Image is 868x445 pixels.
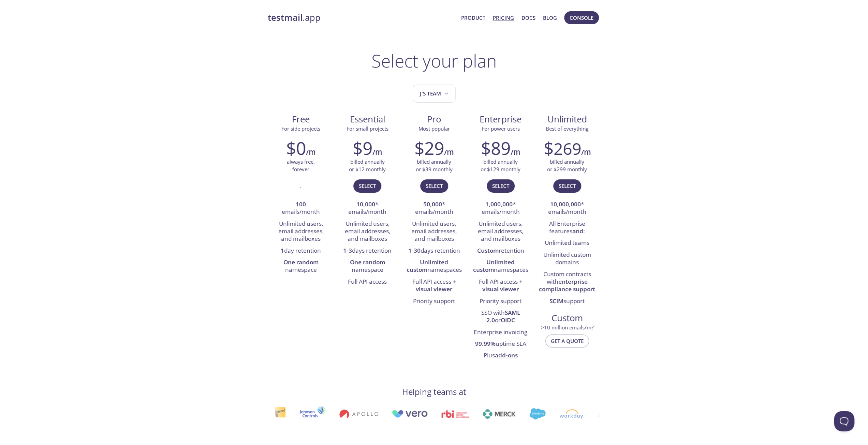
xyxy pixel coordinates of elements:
span: Get a quote [551,337,584,345]
span: Select [559,181,576,190]
strong: Unlimited custom [407,258,448,273]
img: merck [482,409,515,419]
h2: $9 [353,138,372,158]
img: workday [559,409,583,419]
h6: /m [444,146,454,158]
li: Unlimited users, email addresses, and mailboxes [472,218,529,245]
span: Console [570,13,593,22]
strong: OIDC [501,316,515,324]
span: Select [426,181,443,190]
span: Custom [539,312,595,324]
a: Docs [521,13,535,22]
button: Console [564,11,599,24]
li: Unlimited users, email addresses, and mailboxes [339,218,396,245]
li: days retention [339,245,396,257]
strong: enterprise compliance support [539,278,595,293]
h6: /m [372,146,382,158]
img: johnsoncontrols [299,406,325,422]
li: Unlimited users, email addresses, and mailboxes [406,218,462,245]
p: billed annually or $299 monthly [547,158,587,173]
img: interac [274,406,285,421]
li: Unlimited custom domains [539,249,595,269]
a: Product [461,13,485,22]
span: Select [359,181,376,190]
li: namespace [273,257,329,276]
strong: One random [283,258,319,266]
a: Blog [543,13,557,22]
strong: 1-30 [408,247,421,254]
span: For power users [482,125,520,132]
li: Full API access [339,276,396,288]
li: day retention [273,245,329,257]
strong: 10,000,000 [550,200,581,208]
span: Select [492,181,509,190]
h4: Helping teams at [402,386,466,397]
li: Priority support [472,296,529,307]
strong: SAML 2.0 [486,309,520,324]
h6: /m [511,146,520,158]
h2: $89 [481,138,511,158]
span: For small projects [347,125,388,132]
strong: 99.99% [475,340,496,347]
li: emails/month [273,199,329,218]
h2: $29 [414,138,444,158]
h2: $0 [286,138,306,158]
li: * emails/month [406,199,462,218]
strong: and [572,227,583,235]
a: add-ons [495,351,518,359]
li: Unlimited teams [539,237,595,249]
h2: $ [544,138,581,158]
span: Essential [340,114,395,125]
h6: /m [306,146,315,158]
button: J's team [413,85,456,103]
span: Pro [406,114,462,125]
a: testmail.app [268,12,456,24]
a: Pricing [492,13,514,22]
li: Full API access + [472,276,529,296]
h6: /m [581,146,591,158]
li: namespace [339,257,396,276]
img: rbi [441,410,469,418]
p: always free, forever [287,158,315,173]
span: J's team [420,89,450,98]
span: Most popular [418,125,450,132]
li: Custom contracts with [539,269,595,296]
strong: testmail [268,12,303,24]
li: Plus [472,350,529,362]
li: uptime SLA [472,338,529,350]
strong: visual viewer [416,285,452,293]
li: namespaces [472,257,529,276]
strong: One random [350,258,385,266]
li: namespaces [406,257,462,276]
li: support [539,296,595,307]
span: For side projects [281,125,320,132]
p: billed annually or $39 monthly [416,158,453,173]
span: Free [273,114,329,125]
span: Unlimited [547,113,587,125]
img: vero [392,410,428,418]
p: billed annually or $129 monthly [481,158,520,173]
li: Unlimited users, email addresses, and mailboxes [273,218,329,245]
img: salesforce [529,408,545,419]
li: Priority support [406,296,462,307]
li: * emails/month [539,199,595,218]
strong: 50,000 [423,200,442,208]
li: * emails/month [472,199,529,218]
strong: visual viewer [482,285,519,293]
iframe: Help Scout Beacon - Open [834,411,854,431]
button: Select [553,179,581,192]
button: Get a quote [545,335,589,347]
button: Select [487,179,515,192]
strong: SCIM [549,297,563,305]
span: > 10 million emails/m? [541,324,593,331]
strong: 1,000,000 [485,200,513,208]
span: Enterprise [473,114,528,125]
strong: Custom [477,247,499,254]
li: * emails/month [339,199,396,218]
img: apollo [339,409,378,419]
span: Best of everything [546,125,588,132]
span: 269 [554,137,581,160]
h1: Select your plan [371,50,497,71]
strong: 1-3 [343,247,352,254]
strong: Unlimited custom [473,258,515,273]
